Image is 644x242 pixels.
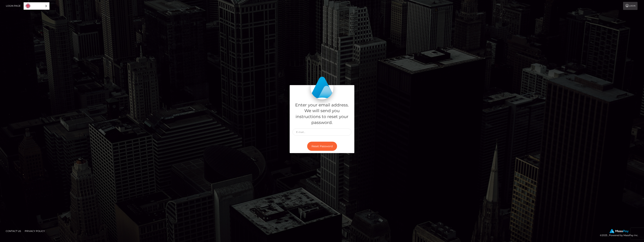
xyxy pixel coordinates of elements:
img: MassPay [610,229,629,233]
a: Login [623,2,638,10]
a: Contact Us [4,228,22,234]
a: Login Page [6,2,21,10]
div: Language [24,2,49,10]
button: Reset Password [307,142,337,151]
input: E-mail... [293,129,351,136]
aside: Language selected: English [24,2,49,10]
a: English [24,2,49,10]
img: MassPay Login [311,77,333,99]
h5: Enter your email address. We will send you instructions to reset your password. [293,102,351,126]
a: Privacy Policy [23,228,46,234]
div: © 2025 , Powered by MassPay Inc. [600,229,641,237]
